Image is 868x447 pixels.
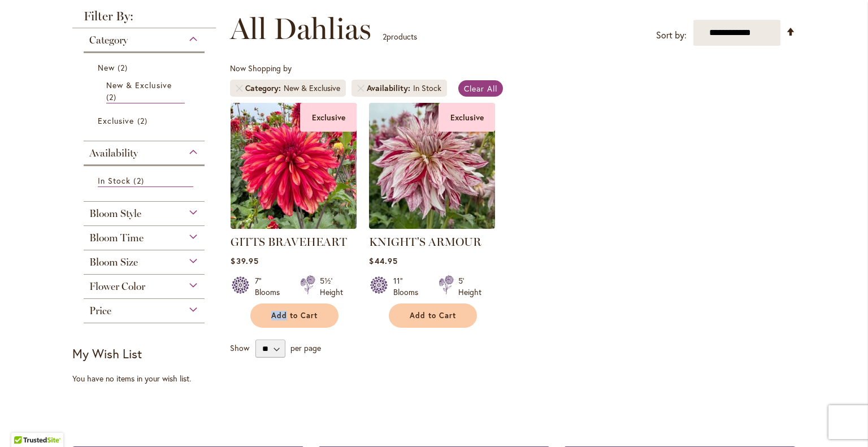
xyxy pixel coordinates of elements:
[231,220,357,231] a: GITTS BRAVEHEART Exclusive
[98,175,131,186] span: In Stock
[464,83,497,94] span: Clear All
[137,115,150,127] span: 2
[98,175,193,187] a: In Stock 2
[89,207,141,220] span: Bloom Style
[389,303,477,328] button: Add to Cart
[89,232,144,244] span: Bloom Time
[439,103,495,132] div: Exclusive
[231,255,258,266] span: $39.95
[230,63,292,73] span: Now Shopping by
[72,373,223,384] div: You have no items in your wish list.
[290,342,321,353] span: per page
[367,83,413,94] span: Availability
[369,235,481,249] a: KNIGHT'S ARMOUR
[89,147,138,159] span: Availability
[133,175,146,186] span: 2
[236,85,242,92] a: Remove Category New & Exclusive
[106,91,119,103] span: 2
[369,255,397,266] span: $44.95
[98,62,193,73] a: New
[458,275,481,298] div: 5' Height
[72,345,142,362] strong: My Wish List
[656,25,687,46] label: Sort by:
[89,280,145,293] span: Flower Color
[255,275,287,298] div: 7" Blooms
[98,115,134,126] span: Exclusive
[320,275,343,298] div: 5½' Height
[383,31,387,42] span: 2
[98,62,115,73] span: New
[89,34,128,46] span: Category
[369,220,495,231] a: KNIGHT'S ARMOUR Exclusive
[231,103,357,229] img: GITTS BRAVEHEART
[369,103,495,229] img: KNIGHT'S ARMOUR
[89,305,111,317] span: Price
[393,275,425,298] div: 11" Blooms
[118,62,131,73] span: 2
[230,12,371,46] span: All Dahlias
[284,83,340,94] div: New & Exclusive
[231,235,347,249] a: GITTS BRAVEHEART
[72,10,216,28] strong: Filter By:
[410,311,456,320] span: Add to Cart
[357,85,364,92] a: Remove Availability In Stock
[271,311,318,320] span: Add to Cart
[106,80,172,90] span: New & Exclusive
[89,256,138,268] span: Bloom Size
[245,83,284,94] span: Category
[250,303,338,328] button: Add to Cart
[300,103,357,132] div: Exclusive
[413,83,441,94] div: In Stock
[230,342,249,353] span: Show
[8,407,40,439] iframe: Launch Accessibility Center
[106,79,185,103] a: New &amp; Exclusive
[98,115,193,127] a: Exclusive
[458,80,503,97] a: Clear All
[383,28,417,46] p: products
